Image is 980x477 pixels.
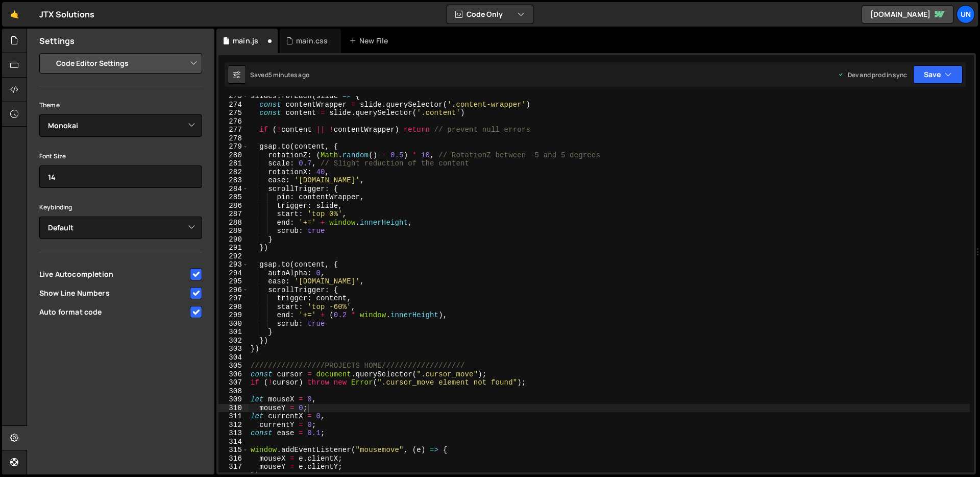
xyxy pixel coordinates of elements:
[218,337,249,345] div: 302
[218,387,249,396] div: 308
[218,219,249,227] div: 288
[838,70,907,79] div: Dev and prod in sync
[218,378,249,387] div: 307
[862,5,953,23] a: [DOMAIN_NAME]
[957,5,975,23] a: Un
[218,159,249,168] div: 281
[250,70,309,79] div: Saved
[218,202,249,210] div: 286
[2,2,27,27] a: 🤙
[218,412,249,421] div: 311
[218,244,249,252] div: 291
[218,404,249,413] div: 310
[218,286,249,295] div: 296
[218,362,249,370] div: 305
[39,151,66,161] label: Font Size
[218,429,249,438] div: 313
[233,36,258,46] div: main.js
[218,269,249,278] div: 294
[39,35,75,46] h2: Settings
[218,311,249,320] div: 299
[218,294,249,303] div: 297
[218,260,249,269] div: 293
[218,345,249,353] div: 303
[218,277,249,286] div: 295
[218,227,249,235] div: 289
[39,8,94,20] div: JTX Solutions
[913,65,963,84] button: Save
[39,100,60,110] label: Theme
[39,288,188,298] span: Show Line Numbers
[218,134,249,143] div: 278
[447,5,533,23] button: Code Only
[218,92,249,101] div: 273
[218,185,249,194] div: 284
[218,303,249,312] div: 298
[218,101,249,109] div: 274
[218,176,249,185] div: 283
[39,202,72,212] label: Keybinding
[218,168,249,177] div: 282
[218,210,249,219] div: 287
[218,193,249,202] div: 285
[218,353,249,362] div: 304
[218,126,249,134] div: 277
[349,36,392,46] div: New File
[218,463,249,471] div: 317
[39,269,188,279] span: Live Autocompletion
[218,151,249,160] div: 280
[218,109,249,117] div: 275
[218,320,249,328] div: 300
[218,117,249,126] div: 276
[218,370,249,379] div: 306
[296,36,328,46] div: main.css
[218,142,249,151] div: 279
[218,446,249,455] div: 315
[218,455,249,463] div: 316
[218,235,249,244] div: 290
[218,252,249,261] div: 292
[268,70,309,79] div: 5 minutes ago
[218,421,249,430] div: 312
[39,307,188,317] span: Auto format code
[218,328,249,337] div: 301
[218,395,249,404] div: 309
[218,438,249,446] div: 314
